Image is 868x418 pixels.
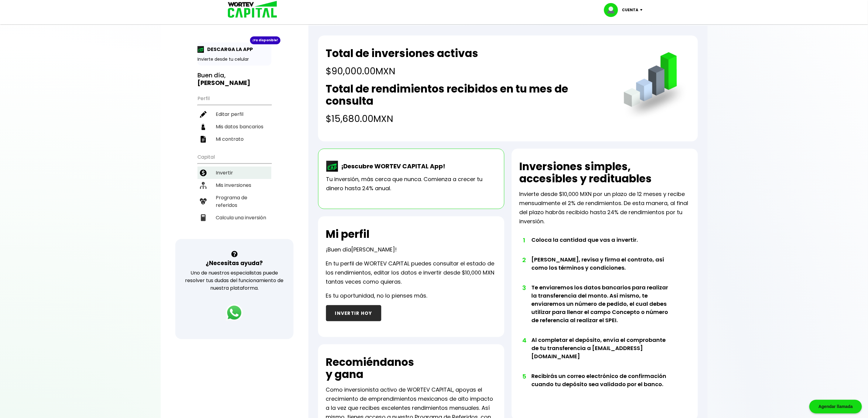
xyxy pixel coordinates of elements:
[520,160,690,185] h2: Inversiones simples, accesibles y redituables
[532,236,673,255] li: Coloca la cantidad que vas a invertir.
[200,214,207,221] img: calculadora-icon.17d418c4.svg
[200,136,207,143] img: contrato-icon.f2db500c.svg
[197,150,271,239] ul: Capital
[197,79,250,87] b: [PERSON_NAME]
[326,83,611,107] h2: Total de rendimientos recibidos en tu mes de consulta
[197,120,271,133] a: Mis datos bancarios
[200,111,207,118] img: editar-icon.952d3147.svg
[523,336,526,345] span: 4
[197,167,271,179] a: Invertir
[250,36,280,44] div: ¡Ya disponible!
[326,64,479,78] h4: $90,000.00 MXN
[809,400,862,413] div: Agendar llamada
[200,123,207,130] img: datos-icon.10cf9172.svg
[326,356,414,380] h2: Recomiéndanos y gana
[523,372,526,381] span: 5
[197,46,204,53] img: app-icon
[523,283,526,292] span: 3
[523,236,526,245] span: 1
[326,161,338,172] img: wortev-capital-app-icon
[532,283,673,336] li: Te enviaremos los datos bancarios para realizar la transferencia del monto. Así mismo, te enviare...
[532,336,673,372] li: Al completar el depósito, envía el comprobante de tu transferencia a [EMAIL_ADDRESS][DOMAIN_NAME]
[621,52,690,121] img: grafica.516fef24.png
[523,255,526,265] span: 2
[183,269,286,292] p: Uno de nuestros especialistas puede resolver tus dudas del funcionamiento de nuestra plataforma.
[326,305,381,321] button: INVERTIR HOY
[326,259,496,286] p: En tu perfil de WORTEV CAPITAL puedes consultar el estado de los rendimientos, editar los datos e...
[197,72,271,87] h3: Buen día,
[197,211,271,224] a: Calcula una inversión
[352,246,395,253] span: [PERSON_NAME]
[532,372,673,400] li: Recibirás un correo electrónico de confirmación cuando tu depósito sea validado por el banco.
[197,191,271,211] a: Programa de referidos
[338,162,445,171] p: ¡Descubre WORTEV CAPITAL App!
[604,3,622,17] img: profile-image
[200,182,207,189] img: inversiones-icon.6695dc30.svg
[197,133,271,145] a: Mi contrato
[532,255,673,283] li: [PERSON_NAME], revisa y firma el contrato, así como los términos y condiciones.
[326,228,370,240] h2: Mi perfil
[200,198,207,205] img: recomiendanos-icon.9b8e9327.svg
[197,92,271,145] ul: Perfil
[206,259,263,268] h3: ¿Necesitas ayuda?
[622,5,639,15] p: Cuenta
[326,175,496,193] p: Tu inversión, más cerca que nunca. Comienza a crecer tu dinero hasta 24% anual.
[326,47,479,59] h2: Total de inversiones activas
[326,245,397,254] p: ¡Buen día !
[200,170,207,176] img: invertir-icon.b3b967d7.svg
[226,304,243,321] img: logos_whatsapp-icon.242b2217.svg
[326,112,611,126] h4: $15,680.00 MXN
[639,9,647,11] img: icon-down
[197,108,271,120] a: Editar perfil
[204,46,253,53] p: DESCARGA LA APP
[520,190,690,226] p: Invierte desde $10,000 MXN por un plazo de 12 meses y recibe mensualmente el 2% de rendimientos. ...
[197,179,271,191] a: Mis inversiones
[326,291,427,300] p: Es tu oportunidad, no lo pienses más.
[197,56,271,62] p: Invierte desde tu celular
